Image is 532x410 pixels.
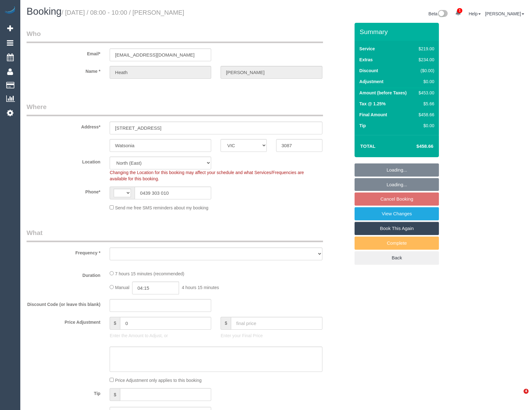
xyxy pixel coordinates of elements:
[110,48,211,61] input: Email*
[276,139,322,152] input: Post Code*
[115,285,129,290] span: Manual
[110,139,211,152] input: Suburb*
[511,389,526,404] iframe: Intercom live chat
[416,122,434,129] div: $0.00
[416,90,434,96] div: $453.00
[437,10,448,18] img: New interface
[22,66,105,74] label: Name *
[110,388,120,401] span: $
[355,222,439,235] a: Book This Again
[110,66,211,79] input: First Name*
[62,9,184,16] small: / [DATE] / 08:00 - 10:00 / [PERSON_NAME]
[416,67,434,74] div: ($0.00)
[360,28,436,35] h3: Summary
[221,317,231,330] span: $
[355,207,439,220] a: View Changes
[22,187,105,195] label: Phone*
[485,11,524,16] a: [PERSON_NAME]
[469,11,481,16] a: Help
[360,143,375,149] strong: Total
[359,122,366,129] label: Tip
[416,112,434,118] div: $458.66
[359,101,385,107] label: Tax @ 1.25%
[22,270,105,278] label: Duration
[416,57,434,63] div: $234.00
[416,78,434,85] div: $0.00
[452,6,464,20] a: 1
[398,144,433,149] h4: $458.66
[429,11,448,16] a: Beta
[115,378,201,383] span: Price Adjustment only applies to this booking
[22,388,105,397] label: Tip
[359,57,373,63] label: Extras
[355,251,439,264] a: Back
[110,317,120,330] span: $
[22,317,105,325] label: Price Adjustment
[416,101,434,107] div: $5.66
[221,332,322,339] p: Enter your Final Price
[359,90,406,96] label: Amount (before Taxes)
[22,247,105,256] label: Frequency *
[110,332,211,339] p: Enter the Amount to Adjust, or
[115,205,208,210] span: Send me free SMS reminders about my booking
[524,389,529,394] span: 4
[22,157,105,165] label: Location
[359,112,387,118] label: Final Amount
[22,48,105,57] label: Email*
[457,8,462,13] span: 1
[22,299,105,307] label: Discount Code (or leave this blank)
[115,271,184,276] span: 7 hours 15 minutes (recommended)
[27,228,323,242] legend: What
[135,187,211,199] input: Phone*
[22,122,105,130] label: Address*
[231,317,322,330] input: final price
[416,46,434,52] div: $219.00
[359,78,383,85] label: Adjustment
[110,170,304,181] span: Changing the Location for this booking may affect your schedule and what Services/Frequencies are...
[359,67,378,74] label: Discount
[27,29,323,43] legend: Who
[27,102,323,116] legend: Where
[221,66,322,79] input: Last Name*
[182,285,219,290] span: 4 hours 15 minutes
[359,46,375,52] label: Service
[4,6,16,15] img: Automaid Logo
[27,6,62,17] span: Booking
